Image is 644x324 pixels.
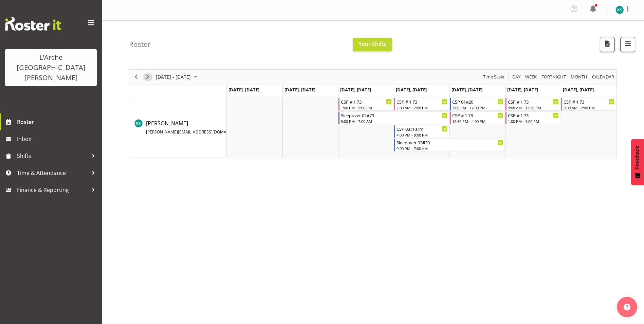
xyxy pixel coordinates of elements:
[511,73,522,81] button: Timeline Day
[452,98,503,105] div: CSP 01#20
[525,73,537,81] span: Week
[524,73,538,81] button: Timeline Week
[129,40,151,48] h4: Roster
[17,151,88,161] span: Shifts
[155,73,191,81] span: [DATE] - [DATE]
[452,105,503,110] div: 7:00 AM - 12:00 PM
[505,98,560,111] div: Katherine Shaw"s event - CSP # 1 73 Begin From Saturday, September 20, 2025 at 9:00:00 AM GMT+12:...
[541,73,567,81] span: Fortnight
[132,73,141,81] button: Previous
[341,105,392,110] div: 1:00 PM - 9:00 PM
[615,6,624,14] img: katherine-shaw10916.jpg
[634,146,641,169] span: Feedback
[591,73,615,81] span: calendar
[482,73,505,81] button: Time Scale
[394,125,449,138] div: Katherine Shaw"s event - CSP 03#Farm Begin From Thursday, September 18, 2025 at 4:00:00 PM GMT+12...
[338,111,449,124] div: Katherine Shaw"s event - Sleepover 02#73 Begin From Wednesday, September 17, 2025 at 9:00:00 PM G...
[591,73,615,81] button: Month
[155,73,200,81] button: September 15 - 21, 2025
[129,69,617,158] div: Timeline Week of September 17, 2025
[341,119,447,124] div: 9:00 PM - 7:00 AM
[396,87,427,93] span: [DATE], [DATE]
[17,117,98,127] span: Roster
[129,97,227,158] td: Katherine Shaw resource
[624,304,630,310] img: help-xxl-2.png
[508,98,559,105] div: CSP # 1 73
[564,98,614,105] div: CSP # 1 73
[452,119,503,124] div: 12:30 PM - 4:00 PM
[142,70,153,84] div: Next
[397,132,447,138] div: 4:00 PM - 9:00 PM
[17,168,88,178] span: Time & Attendance
[600,37,615,52] button: Download a PDF of the roster according to the set date range.
[340,87,371,93] span: [DATE], [DATE]
[17,185,88,195] span: Finance & Reporting
[394,139,505,151] div: Katherine Shaw"s event - Sleepover 02#20 Begin From Thursday, September 18, 2025 at 9:00:00 PM GM...
[146,120,273,135] span: [PERSON_NAME]
[631,139,644,185] button: Feedback - Show survey
[512,73,521,81] span: Day
[353,38,392,51] button: Your Shifts
[508,105,559,110] div: 9:00 AM - 12:30 PM
[561,98,616,111] div: Katherine Shaw"s event - CSP # 1 73 Begin From Sunday, September 21, 2025 at 9:00:00 AM GMT+12:00...
[563,87,594,93] span: [DATE], [DATE]
[397,146,503,151] div: 9:00 PM - 7:00 AM
[397,125,447,132] div: CSP 03#Farm
[146,129,245,135] span: [PERSON_NAME][EMAIL_ADDRESS][DOMAIN_NAME]
[507,87,538,93] span: [DATE], [DATE]
[397,105,447,110] div: 7:00 AM - 2:00 PM
[228,87,259,93] span: [DATE], [DATE]
[227,97,617,158] table: Timeline Week of September 17, 2025
[130,70,142,84] div: Previous
[341,98,392,105] div: CSP # 1 73
[358,40,387,48] span: Your Shifts
[508,112,559,119] div: CSP # 1 73
[284,87,315,93] span: [DATE], [DATE]
[146,119,273,136] a: [PERSON_NAME][PERSON_NAME][EMAIL_ADDRESS][DOMAIN_NAME]
[508,119,559,124] div: 1:00 PM - 4:00 PM
[338,98,393,111] div: Katherine Shaw"s event - CSP # 1 73 Begin From Wednesday, September 17, 2025 at 1:00:00 PM GMT+12...
[620,37,635,52] button: Filter Shifts
[17,134,98,144] span: Inbox
[452,112,503,119] div: CSP # 1 73
[452,87,482,93] span: [DATE], [DATE]
[341,112,447,119] div: Sleepover 02#73
[570,73,588,81] span: Month
[12,52,90,83] div: L'Arche [GEOGRAPHIC_DATA][PERSON_NAME]
[564,105,614,110] div: 9:00 AM - 2:00 PM
[397,139,503,146] div: Sleepover 02#20
[540,73,567,81] button: Fortnight
[397,98,447,105] div: CSP # 1 73
[450,98,505,111] div: Katherine Shaw"s event - CSP 01#20 Begin From Friday, September 19, 2025 at 7:00:00 AM GMT+12:00 ...
[505,111,560,124] div: Katherine Shaw"s event - CSP # 1 73 Begin From Saturday, September 20, 2025 at 1:00:00 PM GMT+12:...
[5,17,61,31] img: Rosterit website logo
[394,98,449,111] div: Katherine Shaw"s event - CSP # 1 73 Begin From Thursday, September 18, 2025 at 7:00:00 AM GMT+12:...
[570,73,589,81] button: Timeline Month
[482,73,505,81] span: Time Scale
[450,111,505,124] div: Katherine Shaw"s event - CSP # 1 73 Begin From Friday, September 19, 2025 at 12:30:00 PM GMT+12:0...
[143,73,152,81] button: Next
